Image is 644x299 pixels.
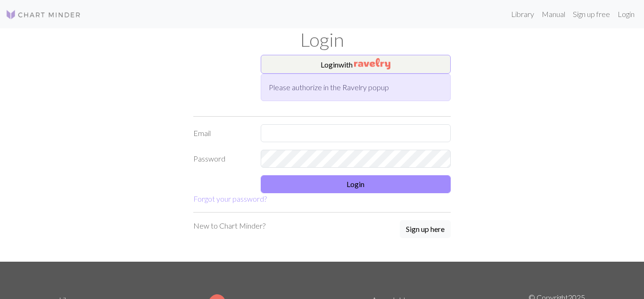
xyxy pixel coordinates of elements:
button: Loginwith [261,55,451,74]
h1: Login [53,28,591,51]
label: Password [188,150,255,168]
img: Ravelry [354,58,390,69]
button: Sign up here [400,220,451,238]
img: Logo [6,9,81,20]
a: Login [614,5,638,24]
a: Manual [538,5,569,24]
a: Forgot your password? [193,194,267,203]
div: Please authorize in the Ravelry popup [261,74,451,101]
p: New to Chart Minder? [193,220,265,231]
button: Login [261,175,451,193]
label: Email [188,124,255,142]
a: Library [507,5,538,24]
a: Sign up here [400,220,451,239]
a: Sign up free [569,5,614,24]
